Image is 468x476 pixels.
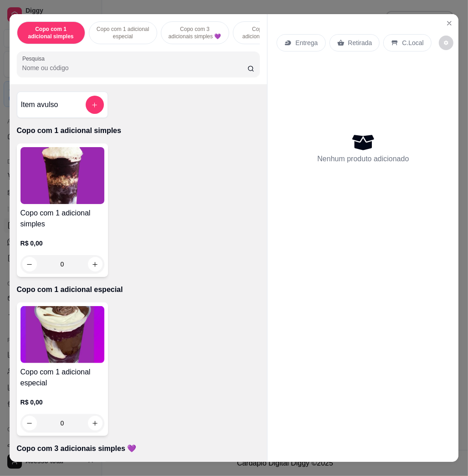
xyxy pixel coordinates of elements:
h4: Copo com 1 adicional simples [21,208,104,230]
p: Nenhum produto adicionado [317,154,409,164]
img: product-image [21,306,104,363]
h4: Item avulso [21,99,58,110]
label: Pesquisa [22,55,48,62]
p: Copo com 2 adicionais simples e 1 especial💜 [241,26,293,40]
p: C.Local [402,38,423,47]
button: add-separate-item [86,96,104,114]
p: Copo com 1 adicional especial [17,284,260,295]
p: Copo com 3 adicionais simples 💜 [169,26,221,40]
p: Copo com 1 adicional simples [25,26,77,40]
p: Copo com 1 adicional especial [97,26,149,40]
button: decrease-product-quantity [439,36,453,50]
p: Copo com 1 adicional simples [17,125,260,136]
p: R$ 0,00 [21,398,104,407]
input: Pesquisa [22,63,247,72]
p: Entrega [295,38,318,47]
p: Retirada [348,38,372,47]
p: Copo com 3 adicionais simples 💜 [17,443,260,454]
img: product-image [21,147,104,204]
p: R$ 0,00 [21,239,104,248]
button: Close [442,16,457,31]
h4: Copo com 1 adicional especial [21,367,104,389]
